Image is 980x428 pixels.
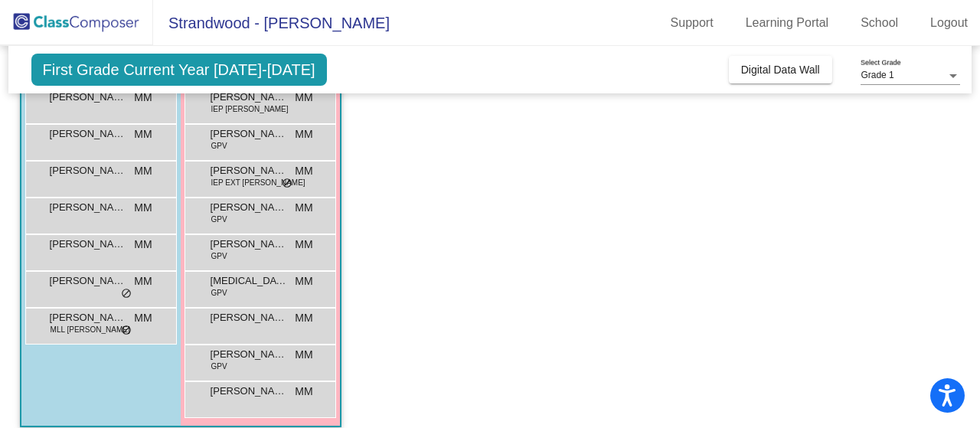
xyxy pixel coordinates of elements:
[50,237,126,252] span: [PERSON_NAME]
[848,11,910,35] a: School
[211,384,287,399] span: [PERSON_NAME]
[153,11,390,35] span: Strandwood - [PERSON_NAME]
[211,250,227,262] span: GPV
[134,163,152,179] span: MM
[50,163,126,178] span: [PERSON_NAME]
[51,324,130,335] span: MLL [PERSON_NAME]
[211,140,227,152] span: GPV
[861,70,893,80] span: Grade 1
[295,237,312,253] span: MM
[134,237,152,253] span: MM
[50,200,126,215] span: [PERSON_NAME]
[295,273,312,289] span: MM
[134,126,152,142] span: MM
[295,200,312,216] span: MM
[134,310,152,326] span: MM
[121,288,132,300] span: do_not_disturb_alt
[211,200,287,215] span: [PERSON_NAME] [PERSON_NAME]
[211,237,287,252] span: [PERSON_NAME]
[211,177,305,188] span: IEP EXT [PERSON_NAME]
[211,287,227,299] span: GPV
[50,310,126,325] span: [PERSON_NAME]
[733,11,841,35] a: Learning Portal
[295,90,312,106] span: MM
[295,347,312,363] span: MM
[741,64,820,76] span: Digital Data Wall
[211,361,227,372] span: GPV
[134,273,152,289] span: MM
[211,103,289,115] span: IEP [PERSON_NAME]
[295,126,312,142] span: MM
[50,90,126,105] span: [PERSON_NAME]
[211,214,227,225] span: GPV
[211,310,287,325] span: [PERSON_NAME]
[295,384,312,400] span: MM
[211,163,287,178] span: [PERSON_NAME]
[211,126,287,142] span: [PERSON_NAME]
[295,163,312,179] span: MM
[50,273,126,289] span: [PERSON_NAME]
[282,178,292,190] span: do_not_disturb_alt
[31,54,327,86] span: First Grade Current Year [DATE]-[DATE]
[918,11,980,35] a: Logout
[295,310,312,326] span: MM
[134,90,152,106] span: MM
[658,11,726,35] a: Support
[211,347,287,362] span: [PERSON_NAME]
[729,56,832,83] button: Digital Data Wall
[121,325,132,337] span: do_not_disturb_alt
[50,126,126,142] span: [PERSON_NAME]
[211,90,287,105] span: [PERSON_NAME]
[134,200,152,216] span: MM
[211,273,287,289] span: [MEDICAL_DATA][PERSON_NAME]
